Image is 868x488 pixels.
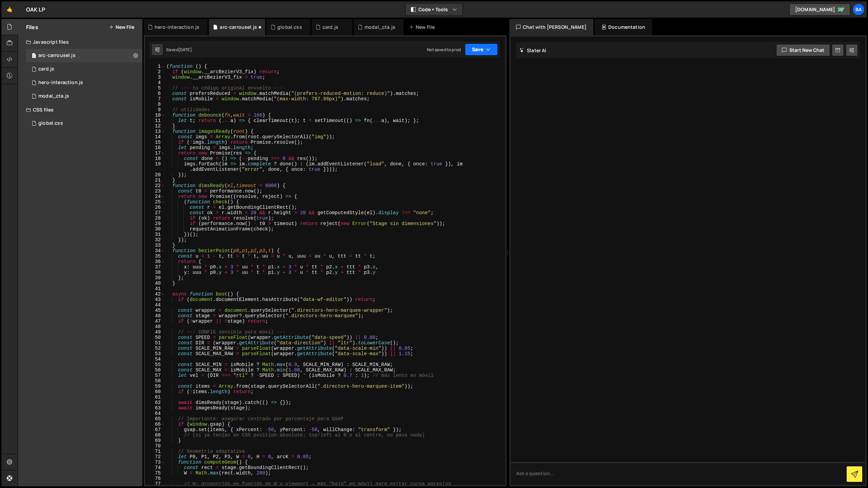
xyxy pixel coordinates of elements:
[145,243,165,248] div: 33
[145,416,165,422] div: 65
[145,405,165,411] div: 63
[145,319,165,324] div: 47
[322,24,338,30] div: card.js
[220,24,257,30] div: arc-carrousel.js
[145,178,165,183] div: 21
[145,438,165,443] div: 69
[145,427,165,432] div: 67
[145,313,165,319] div: 46
[38,53,76,59] div: arc-carrousel.js
[145,335,165,340] div: 50
[145,102,165,107] div: 8
[409,24,437,30] div: New File
[145,389,165,394] div: 60
[145,275,165,281] div: 39
[145,481,165,487] div: 77
[776,44,830,56] button: Start new chat
[145,237,165,243] div: 32
[26,49,142,62] div: 16657/45435.js
[145,373,165,378] div: 57
[406,3,462,16] button: Code + Tools
[145,291,165,297] div: 42
[145,113,165,118] div: 10
[145,465,165,470] div: 74
[145,329,165,335] div: 49
[155,24,199,30] div: hero-interaction.js
[145,470,165,476] div: 75
[26,76,142,89] div: 16657/45413.js
[145,411,165,416] div: 64
[145,443,165,449] div: 70
[166,47,192,53] div: Saved
[145,454,165,460] div: 72
[145,460,165,465] div: 73
[427,47,461,53] div: Not saved to prod
[145,129,165,134] div: 13
[145,346,165,351] div: 52
[178,47,192,53] div: [DATE]
[18,103,142,117] div: CSS files
[145,118,165,123] div: 11
[109,24,134,30] button: New File
[145,75,165,80] div: 3
[1,1,18,18] a: 🤙
[26,117,142,130] div: 16657/45419.css
[145,183,165,188] div: 22
[145,270,165,275] div: 38
[145,264,165,270] div: 37
[145,156,165,161] div: 18
[32,54,36,59] span: 1
[145,248,165,253] div: 34
[145,64,165,69] div: 1
[145,362,165,367] div: 55
[145,145,165,150] div: 16
[145,107,165,113] div: 9
[145,357,165,362] div: 54
[145,91,165,96] div: 6
[145,134,165,140] div: 14
[509,19,593,35] div: Chat with [PERSON_NAME]
[145,422,165,427] div: 66
[145,400,165,405] div: 62
[364,24,395,30] div: modal_cta.js
[38,93,69,99] div: modal_cta.js
[145,232,165,237] div: 31
[26,62,142,76] div: 16657/45591.js
[145,394,165,400] div: 61
[145,194,165,199] div: 24
[26,23,38,31] h2: Files
[145,199,165,205] div: 25
[277,24,302,30] div: global.css
[145,367,165,373] div: 56
[145,281,165,286] div: 40
[145,80,165,85] div: 4
[145,340,165,346] div: 51
[38,66,54,72] div: card.js
[465,43,498,56] button: Save
[145,205,165,210] div: 26
[145,351,165,357] div: 53
[26,5,45,14] div: OAK LP
[145,302,165,308] div: 44
[145,324,165,329] div: 48
[38,120,63,126] div: global.css
[145,308,165,313] div: 45
[145,210,165,216] div: 27
[145,85,165,91] div: 5
[145,378,165,384] div: 58
[145,188,165,194] div: 23
[852,3,865,16] a: Ba
[145,221,165,226] div: 29
[145,69,165,75] div: 2
[145,161,165,172] div: 19
[789,3,850,16] a: [DOMAIN_NAME]
[26,89,142,103] div: 16657/45586.js
[145,449,165,454] div: 71
[145,226,165,232] div: 30
[145,297,165,302] div: 43
[145,476,165,481] div: 76
[145,432,165,438] div: 68
[595,19,652,35] div: Documentation
[145,172,165,178] div: 20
